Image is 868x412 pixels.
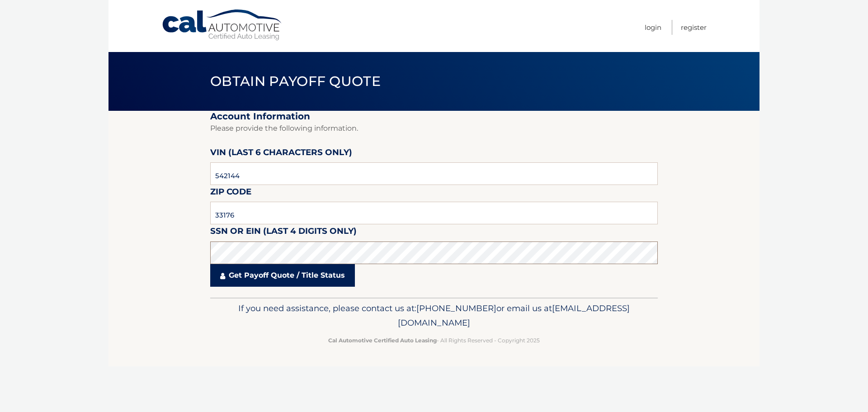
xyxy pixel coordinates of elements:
[210,122,658,135] p: Please provide the following information.
[216,336,652,345] p: - All Rights Reserved - Copyright 2025
[681,20,707,35] a: Register
[210,111,658,122] h2: Account Information
[210,146,352,162] label: VIN (last 6 characters only)
[216,301,652,330] p: If you need assistance, please contact us at: or email us at
[210,185,251,202] label: Zip Code
[210,73,381,90] span: Obtain Payoff Quote
[210,224,357,241] label: SSN or EIN (last 4 digits only)
[161,9,283,41] a: Cal Automotive
[416,303,496,313] span: [PHONE_NUMBER]
[210,264,355,287] a: Get Payoff Quote / Title Status
[328,337,437,344] strong: Cal Automotive Certified Auto Leasing
[645,20,661,35] a: Login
